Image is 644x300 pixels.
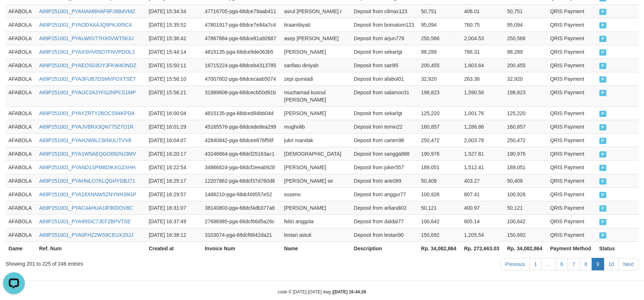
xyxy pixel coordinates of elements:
td: [DATE] 16:38:12 [146,228,202,242]
td: 200,455 [504,58,547,72]
span: PAID [599,178,607,185]
td: QRIS Payment [547,4,596,18]
a: A69P251001_PYAODXAAJQ9PKJ0I5C4 [39,22,132,28]
td: 2,004.53 [461,31,504,45]
span: PAID [599,9,607,15]
td: Deposit from daldal77 [351,214,418,228]
a: A69P251001_PYAJVBRX3QN775Z7O1R [39,124,133,130]
td: 1,512.41 [461,160,504,174]
span: PAID [599,192,607,198]
th: Game [5,242,36,255]
td: Deposit from anggur77 [351,187,418,201]
td: 198,823 [504,86,547,106]
td: QRIS Payment [547,187,596,201]
td: QRIS Payment [547,120,596,133]
td: 250,566 [504,31,547,45]
td: 1,205.54 [461,228,504,242]
td: AFABOLA [5,174,36,187]
td: [DATE] 15:35:52 [146,18,202,31]
td: AFABOLA [5,4,36,18]
td: 47716705-pga-68dce79aab411 [202,4,281,18]
td: 1488210-pga-68dcf49557e52 [202,187,281,201]
a: 9 [592,258,604,270]
td: 250,566 [418,31,461,45]
td: [DATE] 16:25:17 [146,174,202,187]
td: [DATE] 16:37:49 [146,214,202,228]
span: PAID [599,165,607,171]
td: [PERSON_NAME] [281,106,351,120]
td: QRIS Payment [547,174,596,187]
td: 38140803-pga-68dcf4db377a6 [202,201,281,214]
td: 47867884-pga-68dce81a92687 [202,31,281,45]
td: 12207862-pga-68dcf37d760d8 [202,174,281,187]
td: 786.31 [461,45,504,58]
span: PAID [599,76,607,83]
td: 1,590.58 [461,86,504,106]
a: 1 [530,258,542,270]
span: PAID [599,138,607,144]
a: 10 [604,258,619,270]
td: QRIS Payment [547,58,596,72]
span: PAID [599,151,607,157]
td: [DATE] 16:31:07 [146,201,202,214]
td: 189,051 [418,160,461,174]
th: Name [281,242,351,255]
span: PAID [599,232,607,239]
a: A69P251001_PYAC4AHUA1IF90DOV8C [39,205,133,211]
td: 16715224-pga-68dceb4313785 [202,58,281,72]
td: QRIS Payment [547,106,596,120]
td: [DEMOGRAPHIC_DATA] [281,147,351,160]
td: QRIS Payment [547,86,596,106]
td: muchamad kusnul [PERSON_NAME] [281,86,351,106]
th: Status [596,242,639,255]
td: Deposit from sari95 [351,58,418,72]
td: 198,823 [418,86,461,106]
td: 50,121 [418,201,461,214]
td: Deposit from temin22 [351,120,418,133]
a: A69P251001_PYA18XNNW5ZNYNH38GP [39,191,136,197]
td: 250,472 [504,133,547,147]
td: 4815135-pga-68dce9de063b5 [202,45,281,58]
a: A69P251001_PYAXSHV05O7FNVPDOL2 [39,49,135,55]
td: 100,926 [504,187,547,201]
td: mugholib [281,120,351,133]
td: AFABOLA [5,45,36,58]
td: suseno [281,187,351,201]
span: PAID [599,111,607,117]
td: 760.75 [461,18,504,31]
td: 3103074-pga-68dcf6842da21 [202,228,281,242]
td: Deposit from joker557 [351,160,418,174]
td: 400.97 [461,201,504,214]
td: 50,751 [418,4,461,18]
td: QRIS Payment [547,72,596,86]
td: QRIS Payment [547,147,596,160]
td: QRIS Payment [547,228,596,242]
td: 95,094 [504,18,547,31]
td: Deposit from afabol01 [351,72,418,86]
a: A69P251001_PYAHJW6LCBINULITVV8 [39,137,131,143]
td: tiraambiyati [281,18,351,31]
td: 150,692 [504,228,547,242]
td: 100,926 [418,187,461,201]
td: 100,642 [504,214,547,228]
td: 807.41 [461,187,504,201]
td: 95,094 [418,18,461,31]
a: A69P251001_PYAYZRTY2BOCS94KPDA [39,110,135,116]
a: 8 [580,258,592,270]
small: code © [DATE]-[DATE] dwg | [278,289,366,295]
td: [PERSON_NAME] [281,45,351,58]
td: 50,121 [504,201,547,214]
td: [PERSON_NAME] [281,160,351,174]
td: AFABOLA [5,187,36,201]
a: A69P251001_PYAHNLO7KLQGHYDBJ71 [39,178,135,184]
td: AFABOLA [5,201,36,214]
td: 200,455 [418,58,461,72]
td: AFABOLA [5,31,36,45]
td: Deposit from bomatom123 [351,18,418,31]
a: Previous [500,258,530,270]
td: Deposit from arjun778 [351,31,418,45]
td: [DATE] 16:01:29 [146,120,202,133]
td: AFABOLA [5,86,36,106]
td: [PERSON_NAME] se [281,174,351,187]
th: Rp. 34,082,864 [504,242,547,255]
